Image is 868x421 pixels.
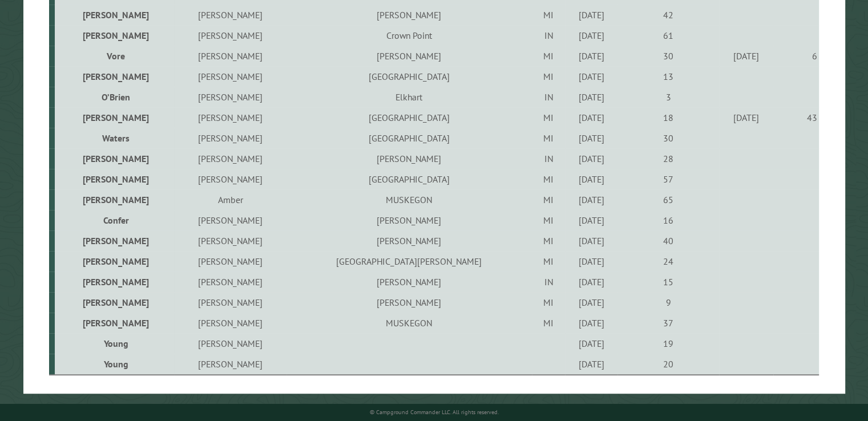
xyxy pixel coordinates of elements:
td: [PERSON_NAME] [55,25,174,46]
td: MI [532,169,566,189]
td: [PERSON_NAME] [174,5,286,25]
div: [DATE] [567,9,615,21]
td: [PERSON_NAME] [174,46,286,66]
td: IN [532,87,566,107]
div: [DATE] [567,338,615,349]
td: [PERSON_NAME] [55,292,174,313]
td: Crown Point [286,25,532,46]
div: [DATE] [567,358,615,370]
td: [PERSON_NAME] [55,189,174,210]
td: 20 [617,354,719,375]
td: [PERSON_NAME] [174,230,286,251]
td: 24 [617,251,719,272]
td: [PERSON_NAME] [55,107,174,128]
td: [PERSON_NAME] [174,107,286,128]
td: [PERSON_NAME] [174,25,286,46]
td: MI [532,46,566,66]
td: [PERSON_NAME] [55,66,174,87]
td: [PERSON_NAME] [174,66,286,87]
td: [PERSON_NAME] [174,148,286,169]
td: Vore [55,46,174,66]
td: [GEOGRAPHIC_DATA] [286,66,532,87]
td: [PERSON_NAME] [174,87,286,107]
div: [DATE] [721,50,772,62]
td: 6 [773,46,819,66]
td: [PERSON_NAME] [55,169,174,189]
div: [DATE] [567,173,615,185]
div: [DATE] [567,91,615,103]
small: © Campground Commander LLC. All rights reserved. [370,408,499,416]
td: MI [532,5,566,25]
td: 3 [617,87,719,107]
td: [PERSON_NAME] [55,313,174,333]
td: 65 [617,189,719,210]
td: [PERSON_NAME] [286,210,532,230]
div: [DATE] [567,132,615,144]
td: 57 [617,169,719,189]
td: O’Brien [55,87,174,107]
div: [DATE] [567,317,615,329]
td: 43 [773,107,819,128]
td: IN [532,148,566,169]
td: [PERSON_NAME] [55,251,174,272]
div: [DATE] [567,256,615,267]
td: [GEOGRAPHIC_DATA] [286,107,532,128]
td: 9 [617,292,719,313]
div: [DATE] [567,214,615,226]
td: MI [532,230,566,251]
td: [GEOGRAPHIC_DATA] [286,128,532,148]
td: [PERSON_NAME] [174,169,286,189]
td: MI [532,313,566,333]
td: 40 [617,230,719,251]
td: 61 [617,25,719,46]
td: [PERSON_NAME] [286,46,532,66]
td: 15 [617,272,719,292]
td: Elkhart [286,87,532,107]
div: [DATE] [567,153,615,164]
div: [DATE] [567,50,615,62]
div: [DATE] [567,30,615,41]
td: [PERSON_NAME] [174,272,286,292]
td: [PERSON_NAME] [174,354,286,375]
td: Young [55,354,174,375]
td: [PERSON_NAME] [174,128,286,148]
div: [DATE] [567,276,615,288]
td: MI [532,107,566,128]
td: [PERSON_NAME] [286,5,532,25]
td: MI [532,251,566,272]
div: [DATE] [567,235,615,246]
td: [PERSON_NAME] [55,148,174,169]
td: [PERSON_NAME] [174,251,286,272]
div: [DATE] [567,194,615,205]
td: Amber [174,189,286,210]
td: [PERSON_NAME] [55,272,174,292]
td: [PERSON_NAME] [286,230,532,251]
td: [PERSON_NAME] [174,210,286,230]
td: MI [532,210,566,230]
div: [DATE] [567,71,615,82]
td: 42 [617,5,719,25]
td: [PERSON_NAME] [55,5,174,25]
td: 18 [617,107,719,128]
td: 16 [617,210,719,230]
td: [PERSON_NAME] [286,148,532,169]
div: [DATE] [567,112,615,123]
td: MI [532,66,566,87]
td: [GEOGRAPHIC_DATA][PERSON_NAME] [286,251,532,272]
div: [DATE] [567,297,615,308]
td: [PERSON_NAME] [286,272,532,292]
td: MI [532,292,566,313]
td: MI [532,189,566,210]
td: 30 [617,128,719,148]
td: Young [55,333,174,354]
td: [PERSON_NAME] [174,292,286,313]
td: [PERSON_NAME] [286,292,532,313]
td: 37 [617,313,719,333]
div: [DATE] [721,112,772,123]
td: 30 [617,46,719,66]
td: 13 [617,66,719,87]
td: IN [532,272,566,292]
td: [PERSON_NAME] [174,333,286,354]
td: 28 [617,148,719,169]
td: 19 [617,333,719,354]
